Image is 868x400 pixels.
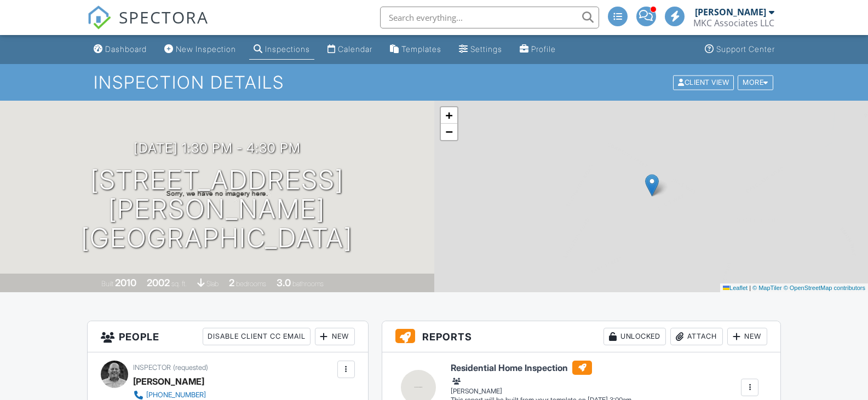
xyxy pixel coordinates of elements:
img: The Best Home Inspection Software - Spectora [87,5,111,30]
h1: [STREET_ADDRESS][PERSON_NAME] [GEOGRAPHIC_DATA] [18,166,417,252]
div: New [727,328,767,345]
div: Inspections [265,44,310,54]
a: © OpenStreetMap contributors [784,285,865,291]
a: Client View [672,78,737,86]
img: Marker [645,174,659,196]
span: SPECTORA [119,5,209,28]
a: Leaflet [723,285,748,291]
span: bathrooms [292,280,324,288]
div: 2 [229,277,234,288]
h6: Residential Home Inspection [451,361,631,375]
div: 3.0 [277,277,291,288]
div: 2002 [147,277,170,288]
div: Settings [470,44,502,54]
span: − [445,125,452,138]
a: Templates [386,39,446,60]
a: Dashboard [89,39,151,60]
span: Built [101,280,113,288]
div: New [315,328,355,345]
div: [PHONE_NUMBER] [146,391,206,399]
span: sq. ft. [171,280,187,288]
span: slab [206,280,219,288]
div: Templates [401,44,441,54]
div: 2010 [115,277,136,288]
a: SPECTORA [87,15,209,38]
div: Unlocked [603,328,666,345]
a: Inspections [249,39,314,60]
div: [PERSON_NAME] [133,373,204,390]
div: Attach [670,328,723,345]
div: [PERSON_NAME] [695,7,766,18]
a: Support Center [700,39,779,60]
div: Profile [531,44,556,54]
div: Disable Client CC Email [203,328,311,345]
a: Zoom in [441,107,457,124]
h3: Reports [382,321,781,352]
span: (requested) [173,363,208,372]
a: Settings [455,39,507,60]
h3: [DATE] 1:30 pm - 4:30 pm [134,141,301,155]
span: + [445,108,452,122]
div: More [738,75,773,90]
div: Calendar [338,44,372,54]
div: Client View [673,75,734,90]
a: Zoom out [441,124,457,140]
h1: Inspection Details [94,73,774,92]
div: New Inspection [176,44,236,54]
div: MKC Associates LLC [693,18,774,28]
div: Dashboard [105,44,147,54]
input: Search everything... [380,7,599,28]
span: bedrooms [236,280,266,288]
div: [PERSON_NAME] [451,376,631,396]
span: | [749,285,751,291]
div: Support Center [716,44,775,54]
a: Profile [515,39,560,60]
span: Inspector [133,363,171,372]
a: © MapTiler [752,285,782,291]
a: Calendar [323,39,377,60]
h3: People [88,321,368,352]
a: New Inspection [160,39,240,60]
